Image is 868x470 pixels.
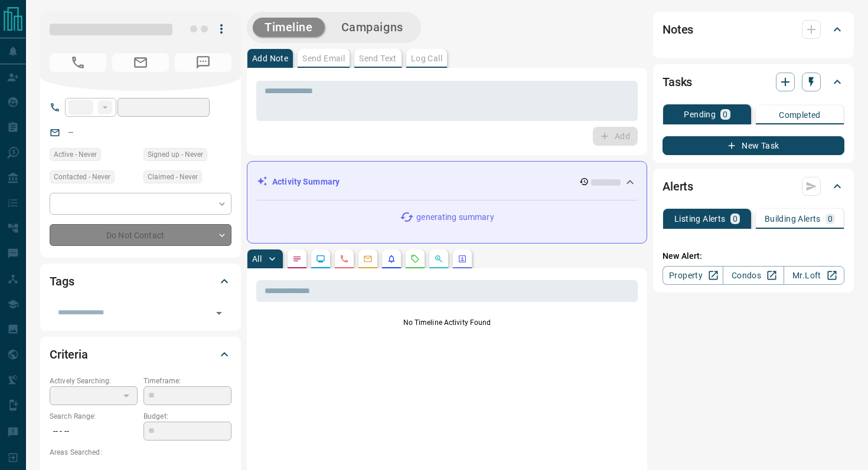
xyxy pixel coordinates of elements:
p: No Timeline Activity Found [256,317,638,328]
p: All [252,255,262,263]
svg: Emails [363,254,373,264]
p: Add Note [252,54,288,63]
svg: Lead Browsing Activity [316,254,325,264]
div: Alerts [663,172,844,201]
div: Tasks [663,68,844,96]
svg: Notes [292,254,302,264]
svg: Listing Alerts [387,254,396,264]
p: Pending [684,110,716,119]
span: Contacted - Never [54,171,110,183]
div: Do Not Contact [50,224,231,246]
p: 0 [733,215,738,223]
p: Search Range: [50,411,138,422]
div: Tags [50,267,231,295]
button: New Task [663,136,844,155]
a: Condos [723,266,784,285]
p: Activity Summary [272,176,340,188]
svg: Calls [340,254,349,264]
h2: Tasks [663,73,692,91]
span: No Number [175,53,231,72]
h2: Tags [50,272,74,291]
button: Open [211,305,227,321]
p: 0 [723,110,727,119]
h2: Criteria [50,345,88,364]
a: Property [663,266,723,285]
a: Mr.Loft [784,266,844,285]
p: Budget: [143,411,231,422]
svg: Requests [410,254,420,264]
p: Timeframe: [143,376,231,386]
div: Notes [663,15,844,44]
p: Building Alerts [765,215,821,223]
div: Criteria [50,340,231,369]
p: Actively Searching: [50,376,138,386]
button: Campaigns [329,18,415,37]
span: No Email [112,53,169,72]
h2: Notes [663,20,693,39]
span: Claimed - Never [148,171,198,183]
p: Listing Alerts [674,215,726,223]
h2: Alerts [663,177,693,196]
a: -- [68,127,73,137]
p: Completed [779,111,821,119]
span: No Number [50,53,106,72]
div: Activity Summary [257,171,637,193]
p: -- - -- [50,422,138,441]
svg: Opportunities [434,254,443,264]
span: Active - Never [54,149,97,160]
p: New Alert: [663,250,844,262]
p: generating summary [416,211,494,224]
p: Areas Searched: [50,447,231,458]
span: Signed up - Never [148,149,203,160]
p: 0 [828,215,833,223]
svg: Agent Actions [458,254,467,264]
button: Timeline [253,18,325,37]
